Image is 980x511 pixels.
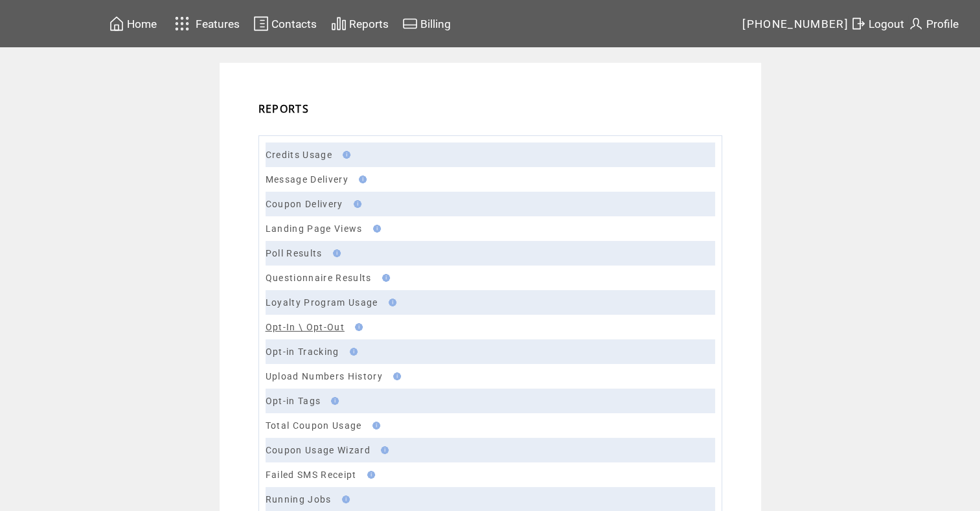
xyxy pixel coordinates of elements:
[266,297,378,308] a: Loyalty Program Usage
[908,16,924,32] img: profile.svg
[329,249,341,257] img: help.gif
[266,273,372,283] a: Questionnaire Results
[339,151,350,159] img: help.gif
[331,16,347,32] img: chart.svg
[377,446,389,454] img: help.gif
[169,11,242,36] a: Features
[266,248,323,258] a: Poll Results
[266,371,383,381] a: Upload Numbers History
[338,495,350,503] img: help.gif
[926,17,959,30] span: Profile
[363,471,375,479] img: help.gif
[107,14,159,34] a: Home
[327,397,339,405] img: help.gif
[350,200,361,208] img: help.gif
[850,16,866,32] img: exit.svg
[266,445,370,455] a: Coupon Usage Wizard
[266,420,362,431] a: Total Coupon Usage
[109,16,124,32] img: home.svg
[400,14,453,34] a: Billing
[266,470,357,480] a: Failed SMS Receipt
[369,225,381,233] img: help.gif
[329,14,391,34] a: Reports
[196,17,240,30] span: Features
[420,17,451,30] span: Billing
[742,17,849,30] span: [PHONE_NUMBER]
[389,372,401,380] img: help.gif
[251,14,319,34] a: Contacts
[266,494,332,505] a: Running Jobs
[258,102,309,116] span: REPORTS
[378,274,390,282] img: help.gif
[266,346,339,357] a: Opt-in Tracking
[351,323,363,331] img: help.gif
[127,17,157,30] span: Home
[346,348,358,356] img: help.gif
[349,17,389,30] span: Reports
[266,322,345,332] a: Opt-In \ Opt-Out
[266,150,332,160] a: Credits Usage
[906,14,961,34] a: Profile
[849,14,906,34] a: Logout
[266,174,348,185] a: Message Delivery
[271,17,317,30] span: Contacts
[402,16,418,32] img: creidtcard.svg
[266,396,321,406] a: Opt-in Tags
[171,13,194,34] img: features.svg
[266,223,363,234] a: Landing Page Views
[385,299,396,306] img: help.gif
[869,17,904,30] span: Logout
[253,16,269,32] img: contacts.svg
[369,422,380,429] img: help.gif
[266,199,343,209] a: Coupon Delivery
[355,176,367,183] img: help.gif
